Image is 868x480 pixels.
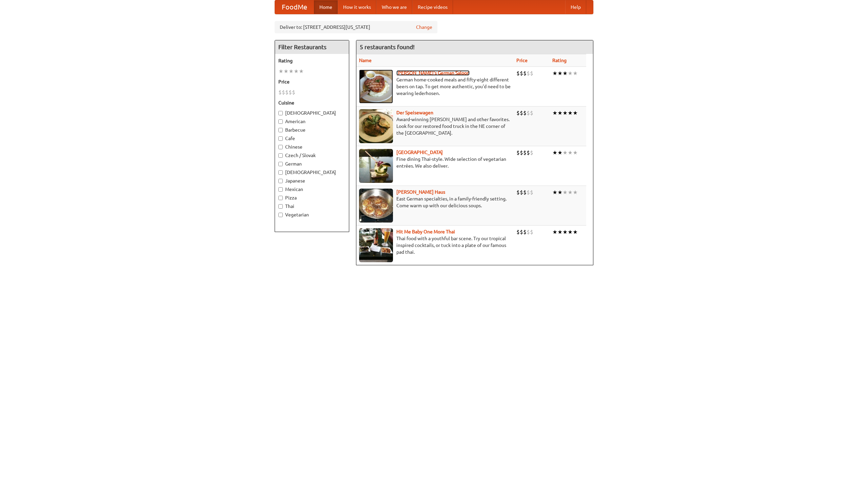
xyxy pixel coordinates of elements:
li: $ [520,109,523,117]
b: Der Speisewagen [396,110,433,115]
input: Barbecue [278,128,283,132]
a: FoodMe [275,0,314,14]
li: ★ [283,68,289,75]
li: ★ [573,189,578,196]
li: ★ [573,228,578,236]
label: Vegetarian [278,211,346,218]
li: $ [516,149,520,156]
p: East German specialties, in a family-friendly setting. Come warm up with our delicious soups. [359,195,511,209]
img: esthers.jpg [359,70,393,103]
li: ★ [563,189,568,196]
input: Mexican [278,187,283,192]
li: ★ [557,149,563,156]
label: Barbecue [278,127,346,133]
li: $ [516,109,520,117]
ng-pluralize: 5 restaurants found! [360,44,415,50]
p: Thai food with a youthful bar scene. Try our tropical inspired cocktails, or tuck into a plate of... [359,235,511,255]
li: $ [516,228,520,236]
input: American [278,119,283,124]
li: ★ [573,109,578,117]
li: ★ [299,68,304,75]
li: $ [285,89,289,96]
li: $ [523,109,527,117]
li: $ [520,149,523,156]
li: ★ [278,68,283,75]
li: ★ [557,109,563,117]
li: $ [282,89,285,96]
li: $ [527,70,530,77]
li: ★ [552,70,557,77]
li: ★ [552,149,557,156]
li: ★ [563,109,568,117]
h4: Filter Restaurants [275,40,349,54]
li: $ [527,228,530,236]
li: ★ [568,70,573,77]
li: $ [289,89,292,96]
img: speisewagen.jpg [359,109,393,143]
input: Japanese [278,179,283,183]
a: Price [516,58,528,63]
li: $ [520,189,523,196]
li: ★ [568,228,573,236]
a: Who we are [376,0,412,14]
input: [DEMOGRAPHIC_DATA] [278,111,283,115]
label: Czech / Slovak [278,152,346,159]
img: kohlhaus.jpg [359,189,393,223]
li: $ [523,149,527,156]
a: Change [416,24,432,31]
a: [GEOGRAPHIC_DATA] [396,150,443,155]
label: German [278,160,346,167]
label: Chinese [278,143,346,150]
li: $ [530,228,533,236]
li: ★ [557,189,563,196]
li: ★ [568,189,573,196]
li: $ [516,70,520,77]
img: satay.jpg [359,149,393,183]
a: Home [314,0,338,14]
input: Pizza [278,196,283,200]
a: Recipe videos [412,0,453,14]
h5: Rating [278,57,346,64]
div: Deliver to: [STREET_ADDRESS][US_STATE] [275,21,437,33]
input: Vegetarian [278,213,283,217]
li: ★ [552,109,557,117]
input: German [278,162,283,166]
h5: Cuisine [278,99,346,106]
li: $ [530,70,533,77]
li: $ [530,109,533,117]
b: [PERSON_NAME]'s German Saloon [396,70,470,76]
li: ★ [573,70,578,77]
li: $ [527,149,530,156]
li: ★ [557,70,563,77]
li: ★ [552,189,557,196]
input: Cafe [278,136,283,141]
li: ★ [568,149,573,156]
a: Rating [552,58,567,63]
li: $ [520,228,523,236]
li: ★ [294,68,299,75]
li: $ [530,189,533,196]
li: ★ [552,228,557,236]
li: ★ [557,228,563,236]
label: Thai [278,203,346,210]
li: ★ [568,109,573,117]
li: ★ [289,68,294,75]
a: Name [359,58,372,63]
li: $ [516,189,520,196]
a: [PERSON_NAME] Haus [396,189,445,195]
img: babythai.jpg [359,228,393,262]
p: German home-cooked meals and fifty-eight different beers on tap. To get more authentic, you'd nee... [359,76,511,97]
a: How it works [338,0,376,14]
p: Fine dining Thai-style. Wide selection of vegetarian entrées. We also deliver. [359,156,511,169]
li: $ [527,109,530,117]
input: Thai [278,204,283,209]
li: $ [520,70,523,77]
li: $ [523,189,527,196]
a: Hit Me Baby One More Thai [396,229,455,234]
li: $ [530,149,533,156]
input: [DEMOGRAPHIC_DATA] [278,170,283,175]
li: ★ [563,228,568,236]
